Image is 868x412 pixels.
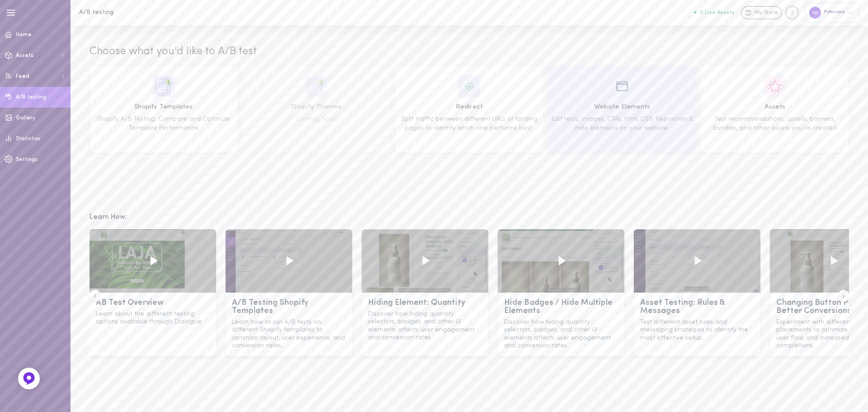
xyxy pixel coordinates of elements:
[16,136,40,142] span: Statistics
[96,299,210,307] h4: AB Test Overview
[232,299,346,315] h4: A/B Testing Shopify Templates
[306,76,327,97] img: icon
[694,9,741,16] a: 0 Live Assets
[16,53,33,58] span: Assets
[838,290,849,302] button: Scroll right
[296,116,337,123] span: Coming Soon
[22,372,36,385] img: Feedback Button
[16,32,32,38] span: Home
[805,3,859,22] div: Potscape
[785,6,799,19] div: Knowledge center
[16,95,46,100] span: A/B testing
[764,76,786,97] img: icon
[398,102,540,112] span: Redirect
[640,299,754,315] h4: Asset Testing: Rules & Messages
[245,102,387,112] span: Shopify Themes
[640,318,754,342] p: Test different asset rules and messaging strategies to identify the most effective setup.
[704,102,846,112] span: Assets
[741,6,782,19] a: My Store
[90,290,101,302] button: Scroll left
[16,74,29,79] span: Feed
[458,76,480,97] img: icon
[551,102,693,112] span: Website Elements
[713,116,837,132] span: Test recommendations, upsells, banners, bundles, and other assets you’ve created
[90,212,849,223] h3: Learn How:
[232,318,346,350] p: Learn how to run A/B tests on different Shopify templates to optimize layout, user experience, an...
[755,9,778,17] span: My Store
[504,318,618,350] p: Discover how hiding quantity selectors, badges, and other UI elements affects user engagement and...
[504,299,618,315] h4: Hide Badges / Hide Multiple Elements
[16,157,38,162] span: Settings
[79,9,228,16] h1: A/B testing
[401,116,538,132] span: Split traffic between different URLs or landing pages to identify which one performs best.
[96,310,210,326] p: Learn about the different testing options available through Dialogue
[694,9,735,15] button: 0 Live Assets
[611,76,633,97] img: icon
[368,299,482,307] h4: Hiding Element: Quantity
[97,116,230,132] span: Shopify A/B Testing: Compare and Optimize Template Performance
[93,102,235,112] span: Shopify Templates
[153,76,175,97] img: icon
[368,310,482,342] p: Discover how hiding quantity selectors, badges, and other UI elements affects user engagement and...
[552,116,693,132] span: Edit texts, images, CTAs, html, CSS. Reposition & hide elements on your website.
[16,115,35,121] span: Gallery
[90,44,257,60] span: Choose what you'd like to A/B test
